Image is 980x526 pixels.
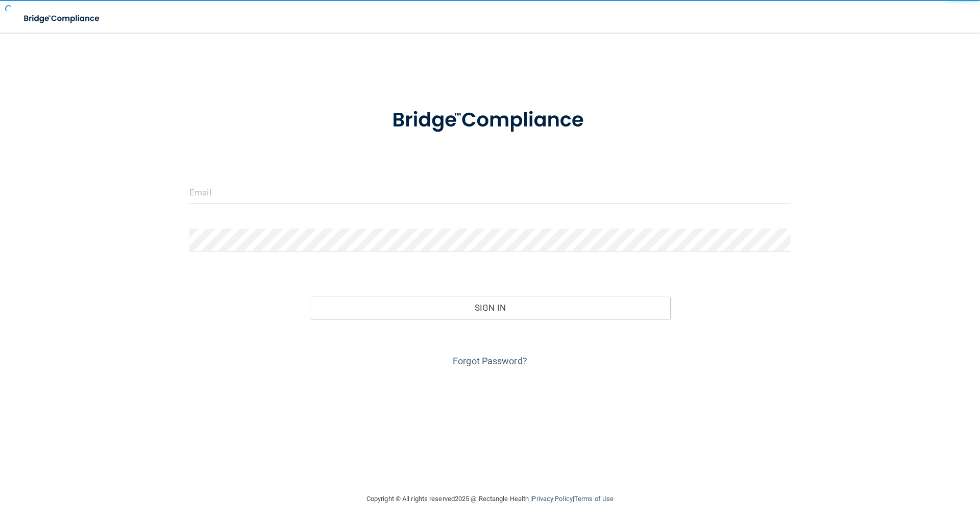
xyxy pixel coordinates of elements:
input: Email [189,181,791,204]
a: Forgot Password? [453,356,527,366]
img: bridge_compliance_login_screen.278c3ca4.svg [371,94,609,147]
a: Terms of Use [574,495,614,503]
div: Copyright © All rights reserved 2025 @ Rectangle Health | | [304,483,676,515]
img: bridge_compliance_login_screen.278c3ca4.svg [15,8,109,29]
button: Sign In [310,296,671,319]
a: Privacy Policy [532,495,572,503]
